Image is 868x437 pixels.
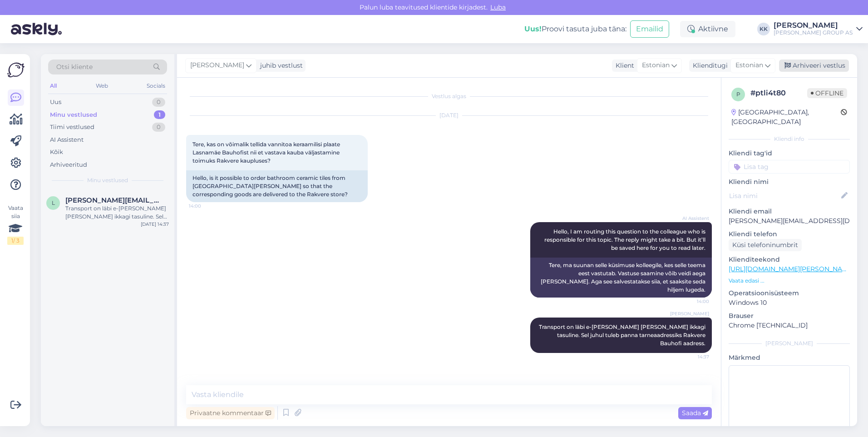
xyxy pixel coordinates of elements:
div: [PERSON_NAME] [729,339,850,348]
span: Transport on läbi e-[PERSON_NAME] [PERSON_NAME] ikkagi tasuline. Sel juhul tuleb panna tarneaadre... [539,323,707,347]
div: Minu vestlused [50,110,97,119]
div: 1 / 3 [7,237,24,245]
button: Emailid [630,20,669,38]
div: [DATE] 14:37 [141,221,169,228]
span: Estonian [735,60,763,70]
div: All [48,80,59,92]
div: KK [757,23,770,35]
span: 14:37 [675,353,709,360]
span: Saada [682,409,708,417]
div: Vestlus algas [186,92,712,100]
span: Hello, I am routing this question to the colleague who is responsible for this topic. The reply m... [544,228,707,251]
input: Lisa nimi [729,191,839,201]
span: Minu vestlused [87,176,128,184]
span: Luba [488,3,508,11]
div: 0 [152,98,165,107]
b: Uus! [524,25,542,33]
div: # ptli4t80 [750,88,807,99]
a: [PERSON_NAME][PERSON_NAME] GROUP AS [774,22,863,36]
div: Proovi tasuta juba täna: [524,24,626,35]
span: 14:00 [675,298,709,305]
div: 1 [154,110,165,119]
span: Estonian [642,60,670,70]
div: 0 [152,123,165,132]
p: Märkmed [729,353,850,363]
div: Klienditugi [689,61,728,70]
div: Kliendi info [729,135,850,143]
div: [DATE] [186,111,712,119]
span: p [736,91,740,98]
div: Vaata siia [7,204,24,245]
span: l [52,199,55,206]
span: [PERSON_NAME] [670,310,709,317]
div: Socials [145,80,167,92]
p: Kliendi nimi [729,177,850,187]
p: Kliendi tag'id [729,149,850,158]
div: Hello, is it possible to order bathroom ceramic tiles from [GEOGRAPHIC_DATA][PERSON_NAME] so that... [186,170,368,202]
p: Kliendi telefon [729,229,850,239]
p: Vaata edasi ... [729,277,850,285]
div: AI Assistent [50,135,84,144]
div: [GEOGRAPHIC_DATA], [GEOGRAPHIC_DATA] [731,108,841,127]
span: Otsi kliente [56,62,93,72]
div: Klient [612,61,634,70]
p: Klienditeekond [729,255,850,264]
div: juhib vestlust [256,61,303,70]
p: [PERSON_NAME][EMAIL_ADDRESS][DOMAIN_NAME] [729,216,850,226]
p: Windows 10 [729,298,850,308]
div: Tere, ma suunan selle küsimuse kolleegile, kes selle teema eest vastutab. Vastuse saamine võib ve... [530,258,712,298]
div: Privaatne kommentaar [186,407,275,419]
div: Arhiveeri vestlus [779,60,849,72]
div: Aktiivne [680,21,735,37]
p: Chrome [TECHNICAL_ID] [729,321,850,330]
span: Tere, kas on võimalik tellida vannitoa keraamilisi plaate Lasnamäe Bauhofist nii et vastava kauba... [192,141,341,164]
div: Uus [50,98,61,107]
div: [PERSON_NAME] [774,22,853,29]
div: [PERSON_NAME] GROUP AS [774,29,853,36]
span: Offline [807,88,847,98]
span: laura.kaljuveer@gmail.com [65,196,160,204]
img: Askly Logo [7,61,25,79]
div: Küsi telefoninumbrit [729,239,802,251]
p: Brauser [729,311,850,321]
span: [PERSON_NAME] [190,60,244,70]
p: Operatsioonisüsteem [729,288,850,298]
div: Arhiveeritud [50,160,87,169]
div: Web [94,80,110,92]
input: Lisa tag [729,160,850,174]
span: 14:00 [189,203,223,209]
div: Tiimi vestlused [50,123,94,132]
div: Transport on läbi e-[PERSON_NAME] [PERSON_NAME] ikkagi tasuline. Sel juhul tuleb panna tarneaadre... [65,204,169,221]
span: AI Assistent [675,215,709,222]
p: Kliendi email [729,207,850,216]
div: Kõik [50,148,63,157]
